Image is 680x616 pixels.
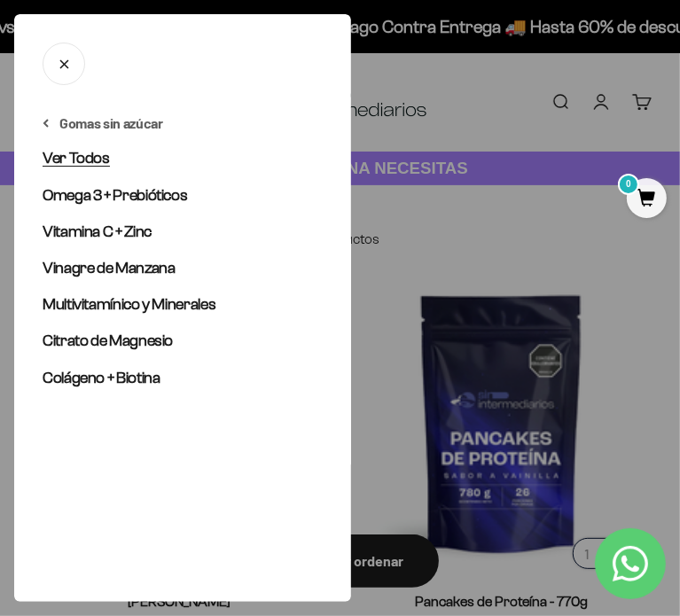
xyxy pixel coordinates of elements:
a: Omega 3 + Prebióticos [43,184,323,207]
a: Multivitamínico y Minerales [43,293,323,316]
span: Vinagre de Manzana [43,259,176,277]
mark: 0 [618,174,639,195]
span: Omega 3 + Prebióticos [43,186,187,204]
a: 0 [627,190,667,209]
span: Multivitamínico y Minerales [43,295,215,313]
span: Vitamina C + Zinc [43,222,152,240]
span: Citrato de Magnesio [43,331,173,349]
button: Cerrar [43,43,85,85]
a: Colágeno + Biotina [43,367,323,389]
button: Gomas sin azúcar [43,113,163,133]
span: Ver Todos [43,149,110,167]
a: Citrato de Magnesio [43,330,323,352]
a: Ver Todos [43,147,323,169]
a: Vinagre de Manzana [43,257,323,279]
span: Colágeno + Biotina [43,369,160,386]
a: Vitamina C + Zinc [43,221,323,243]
